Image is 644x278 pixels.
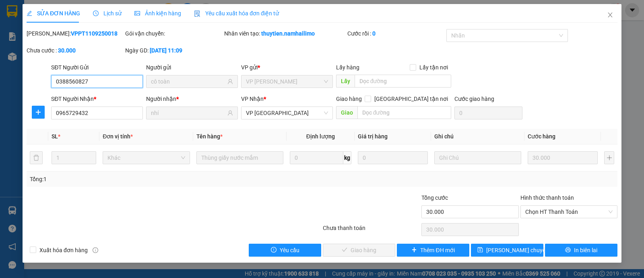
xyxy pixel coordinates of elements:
div: Người nhận [146,94,238,103]
button: plusThêm ĐH mới [397,244,469,257]
span: Tổng cước [421,194,448,201]
span: Tên hàng [196,133,223,140]
label: Hình thức thanh toán [520,194,574,201]
span: SL [52,133,58,140]
span: [GEOGRAPHIC_DATA] tận nơi [371,94,451,103]
span: Ảnh kiện hàng [134,10,181,17]
span: Giao hàng [336,96,362,102]
div: Gói vận chuyển: [125,29,222,38]
div: VP gửi [241,63,333,72]
input: 0 [528,151,598,164]
div: Nhân viên tạo: [224,29,346,38]
b: [DATE] 11:09 [150,47,182,54]
span: Khác [107,152,185,164]
span: Lấy tận nơi [416,63,451,72]
span: picture [134,10,140,16]
div: Người gửi [146,63,238,72]
span: Giao [336,106,357,119]
input: 0 [358,151,428,164]
span: save [477,247,483,253]
input: Dọc đường [355,75,452,88]
span: Đơn vị tính [103,133,133,140]
span: plus [411,247,417,253]
input: Cước giao hàng [454,107,522,119]
span: Lấy hàng [336,64,359,71]
button: printerIn biên lai [545,244,617,257]
span: kg [343,151,351,164]
div: Ngày GD: [125,46,222,55]
th: Ghi chú [431,129,524,144]
b: thuytien.namhailimo [261,30,315,37]
span: Xuất hóa đơn hàng [36,246,91,255]
div: Chưa thanh toán [322,224,421,238]
span: edit [27,10,32,16]
input: Tên người gửi [151,77,226,86]
b: 30.000 [58,47,76,54]
input: VD: Bàn, Ghế [196,151,283,164]
span: exclamation-circle [271,247,277,253]
span: VP Nhận [241,96,264,102]
span: SỬA ĐƠN HÀNG [27,10,80,17]
button: exclamation-circleYêu cầu [249,244,321,257]
span: Lịch sử [93,10,122,17]
div: SĐT Người Nhận [51,94,143,103]
span: [PERSON_NAME] chuyển hoàn [486,246,563,255]
label: Cước giao hàng [454,96,494,102]
input: Ghi Chú [434,151,521,164]
button: plus [604,151,614,164]
b: 0 [372,30,376,37]
button: plus [32,106,45,119]
span: Lấy [336,75,355,88]
span: printer [565,247,571,253]
span: Chọn HT Thanh Toán [525,206,613,218]
div: [PERSON_NAME]: [27,29,124,38]
span: Thêm ĐH mới [420,246,454,255]
input: Dọc đường [357,106,452,119]
img: icon [194,10,200,17]
span: user [227,79,233,84]
b: VPPT1109250018 [71,30,118,37]
button: delete [30,151,43,164]
span: VP chợ Mũi Né [246,107,328,119]
span: plus [32,109,44,115]
span: VP Phan Thiết [246,75,328,88]
div: Cước rồi : [347,29,444,38]
span: Yêu cầu xuất hóa đơn điện tử [194,10,279,17]
button: checkGiao hàng [323,244,395,257]
div: SĐT Người Gửi [51,63,143,72]
div: Tổng: 1 [30,175,249,184]
span: user [227,110,233,116]
button: Close [599,4,621,27]
span: Định lượng [306,133,335,140]
span: info-circle [93,247,98,253]
span: Cước hàng [528,133,555,140]
span: Giá trị hàng [358,133,388,140]
span: clock-circle [93,10,99,16]
button: save[PERSON_NAME] chuyển hoàn [471,244,543,257]
input: Tên người nhận [151,109,226,117]
span: In biên lai [574,246,597,255]
span: Yêu cầu [280,246,299,255]
div: Chưa cước : [27,46,124,55]
span: close [607,12,613,18]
